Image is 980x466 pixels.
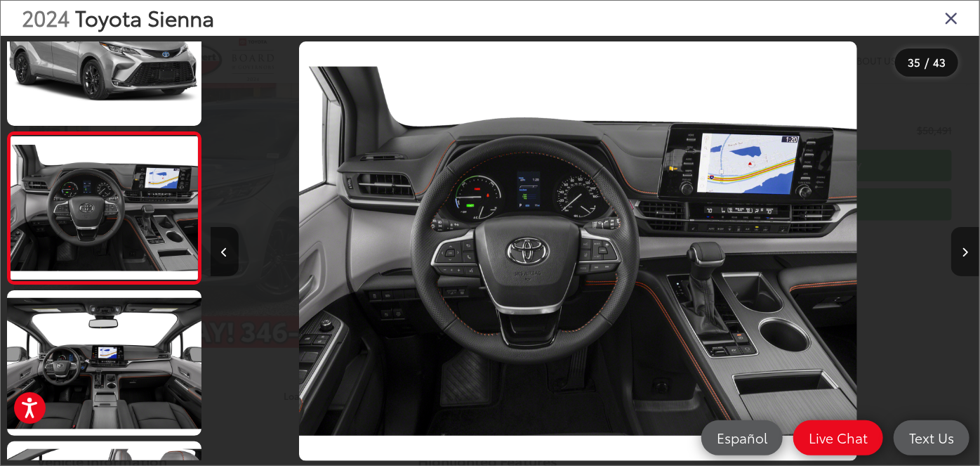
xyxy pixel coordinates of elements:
i: Close gallery [944,8,958,27]
span: 2024 [22,2,69,32]
span: Toyota Sienna [75,2,214,32]
a: Live Chat [793,420,883,455]
img: 2024 Toyota Sienna XSE 7 Passenger [5,289,203,438]
span: Text Us [902,429,961,446]
button: Next image [951,227,979,276]
div: 2024 Toyota Sienna XSE 7 Passenger 34 [194,41,962,461]
img: 2024 Toyota Sienna XSE 7 Passenger [8,136,199,280]
a: Text Us [894,420,969,455]
span: Español [710,429,774,446]
a: Español [701,420,783,455]
span: Live Chat [802,429,875,446]
button: Previous image [211,227,239,276]
img: 2024 Toyota Sienna XSE 7 Passenger [299,41,858,461]
span: 35 [908,54,920,70]
span: 43 [933,54,946,70]
span: / [923,58,930,67]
